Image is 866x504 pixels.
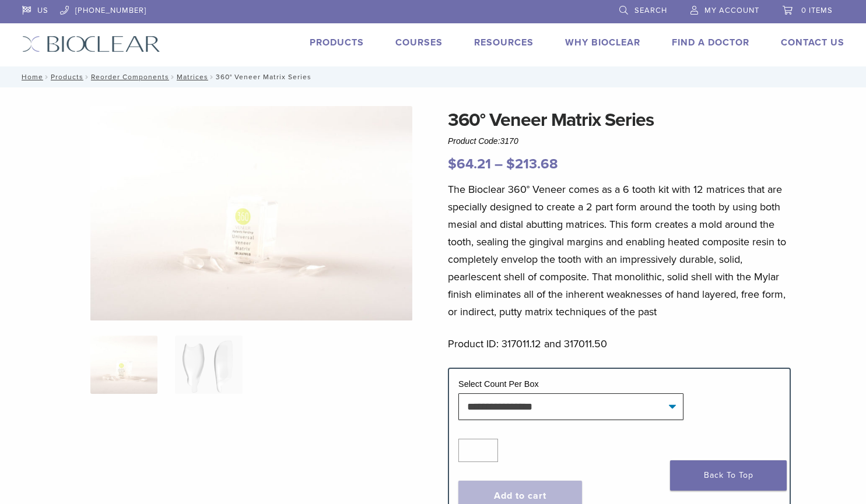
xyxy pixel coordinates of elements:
[13,66,853,87] nav: 360° Veneer Matrix Series
[177,73,208,81] a: Matrices
[90,336,157,394] img: Veneer-360-Matrices-1-324x324.jpg
[448,335,791,353] p: Product ID: 317011.12 and 317011.50
[448,181,791,320] p: The Bioclear 360° Veneer comes as a 6 tooth kit with 12 matrices that are specially designed to c...
[634,6,667,15] span: Search
[208,74,216,80] span: /
[448,106,791,134] h1: 360° Veneer Matrix Series
[175,336,242,394] img: 360° Veneer Matrix Series - Image 2
[169,74,177,80] span: /
[672,37,749,48] a: Find A Doctor
[704,6,759,15] span: My Account
[51,73,83,81] a: Products
[310,37,364,48] a: Products
[18,73,43,81] a: Home
[458,379,539,389] label: Select Count Per Box
[506,156,558,172] bdi: 213.68
[495,156,503,172] span: –
[448,136,518,146] span: Product Code:
[474,37,534,48] a: Resources
[90,106,412,321] img: Veneer 360 Matrices-1
[670,460,787,491] a: Back To Top
[565,37,640,48] a: Why Bioclear
[43,74,51,80] span: /
[781,37,844,48] a: Contact Us
[22,36,160,52] img: Bioclear
[801,6,833,15] span: 0 items
[500,136,518,146] span: 3170
[395,37,443,48] a: Courses
[448,156,491,172] bdi: 64.21
[83,74,91,80] span: /
[91,73,169,81] a: Reorder Components
[506,156,515,172] span: $
[448,156,457,172] span: $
